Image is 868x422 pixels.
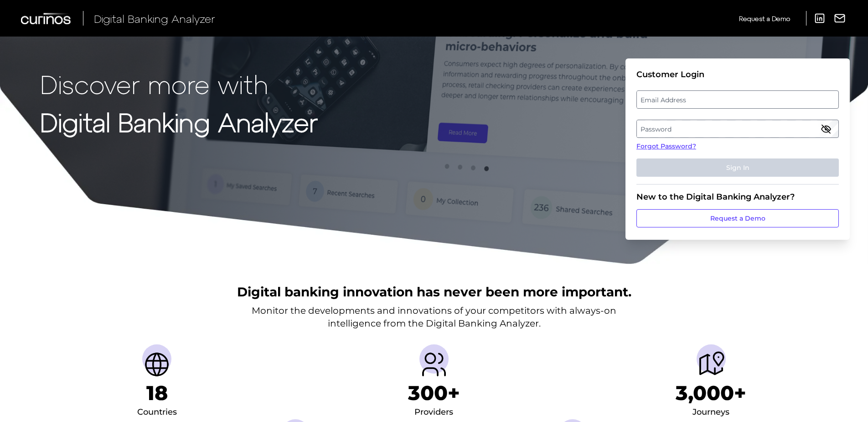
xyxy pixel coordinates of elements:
[40,69,318,98] p: Discover more with
[40,106,318,137] strong: Digital Banking Analyzer
[142,350,171,379] img: Countries
[137,405,177,420] div: Countries
[636,192,839,202] div: New to the Digital Banking Analyzer?
[637,121,838,137] label: Password
[252,304,616,330] p: Monitor the developments and innovations of your competitors with always-on intelligence from the...
[408,381,460,405] h1: 300+
[739,11,790,26] a: Request a Demo
[146,381,168,405] h1: 18
[697,350,726,379] img: Journeys
[237,283,631,301] h2: Digital banking innovation has never been more important.
[21,13,72,24] img: Curinos
[94,12,215,25] span: Digital Banking Analyzer
[692,405,729,420] div: Journeys
[636,158,839,177] button: Sign In
[676,381,746,405] h1: 3,000+
[419,350,449,379] img: Providers
[636,69,839,79] div: Customer Login
[414,405,453,420] div: Providers
[636,209,839,227] a: Request a Demo
[636,142,839,151] a: Forgot Password?
[739,15,790,22] span: Request a Demo
[637,91,838,108] label: Email Address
